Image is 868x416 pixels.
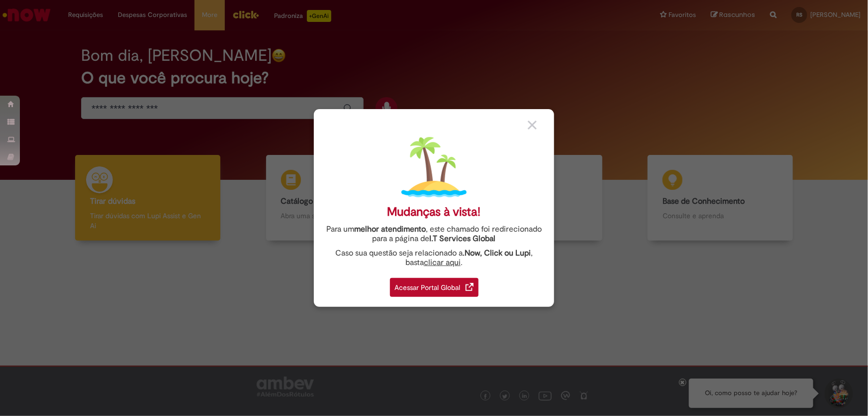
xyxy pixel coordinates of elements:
img: close_button_grey.png [528,121,537,130]
a: I.T Services Global [430,228,496,244]
div: Para um , este chamado foi redirecionado para a página de [321,225,547,244]
div: Acessar Portal Global [390,278,479,297]
img: island.png [401,135,467,200]
div: Mudanças à vista! [387,205,481,219]
div: Caso sua questão seja relacionado a , basta . [321,249,547,268]
strong: .Now, Click ou Lupi [463,248,531,258]
img: redirect_link.png [466,283,474,291]
strong: melhor atendimento [354,224,426,234]
a: clicar aqui [424,252,461,268]
a: Acessar Portal Global [390,273,479,297]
